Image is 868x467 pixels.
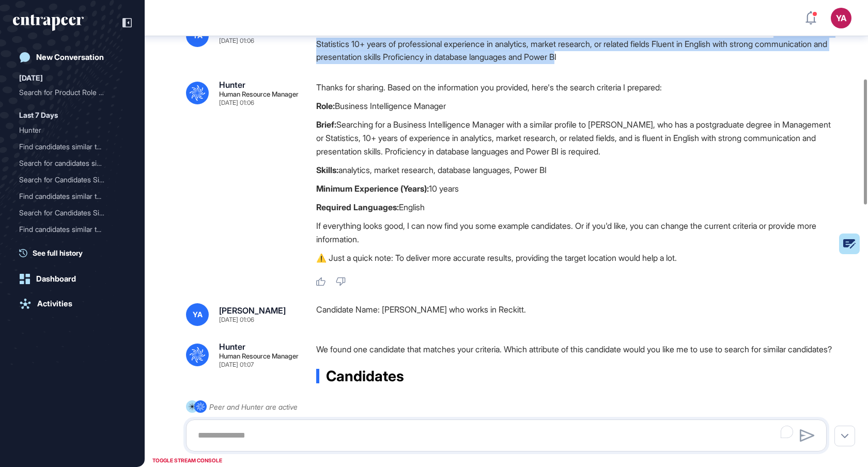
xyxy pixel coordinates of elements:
[209,400,298,413] div: Peer and Hunter are active
[316,202,399,212] strong: Required Languages:
[192,425,821,446] textarea: To enrich screen reader interactions, please activate Accessibility in Grammarly extension settings
[19,247,132,258] a: See full history
[193,310,203,319] span: YA
[219,81,245,89] div: Hunter
[19,221,126,238] div: Find candidates similar to Yasemin Hukumdar
[19,155,117,172] div: Search for candidates sim...
[13,14,84,31] div: entrapeer-logo
[19,138,126,155] div: Find candidates similar to Sara Holyavkin
[831,8,851,28] button: YA
[19,122,117,138] div: Hunter
[316,200,835,214] p: English
[326,369,404,383] span: Candidates
[19,205,126,221] div: Search for Candidates Similar to Yasemin Hukumdar
[33,247,83,258] span: See full history
[19,138,117,155] div: Find candidates similar t...
[36,274,76,284] div: Dashboard
[316,24,835,64] div: ı am looking for Business Intelligence Manager. Similar Profile : [PERSON_NAME] who works in Reck...
[219,38,254,44] div: [DATE] 01:06
[316,101,335,111] strong: Role:
[219,91,299,98] div: Human Resource Manager
[19,72,43,84] div: [DATE]
[19,205,117,221] div: Search for Candidates Sim...
[316,182,835,195] p: 10 years
[219,306,286,315] div: [PERSON_NAME]
[219,317,254,323] div: [DATE] 01:06
[219,343,245,351] div: Hunter
[316,165,338,175] strong: Skills:
[19,172,126,188] div: Search for Candidates Similar to Sara Holyavkin
[316,303,835,326] div: Candidate Name: [PERSON_NAME] who works in Reckitt.
[37,299,72,308] div: Activities
[316,343,835,356] p: We found one candidate that matches your criteria. Which attribute of this candidate would you li...
[219,353,299,360] div: Human Resource Manager
[19,188,117,205] div: Find candidates similar t...
[316,81,835,94] p: Thanks for sharing. Based on the information you provided, here's the search criteria I prepared:
[219,100,254,106] div: [DATE] 01:06
[316,183,429,194] strong: Minimum Experience (Years):
[219,362,254,368] div: [DATE] 01:07
[316,118,835,158] p: Searching for a Business Intelligence Manager with a similar profile to [PERSON_NAME], who has a ...
[36,53,104,62] div: New Conversation
[13,47,132,68] a: New Conversation
[19,84,117,101] div: Search for Product Role C...
[19,188,126,205] div: Find candidates similar to Sara Holyavkin
[316,251,835,264] p: ⚠️ Just a quick note: To deliver more accurate results, providing the target location would help ...
[19,221,117,238] div: Find candidates similar t...
[19,84,126,101] div: Search for Product Role Candidates in AI with 10-15 Years Experience Similar to Sara Holyavkin
[19,155,126,172] div: Search for candidates similar to Sara Holyavkin
[19,172,117,188] div: Search for Candidates Sim...
[316,99,835,113] p: Business Intelligence Manager
[316,219,835,246] p: If everything looks good, I can now find you some example candidates. Or if you'd like, you can c...
[316,163,835,177] p: analytics, market research, database languages, Power BI
[19,109,58,121] div: Last 7 Days
[13,293,132,314] a: Activities
[13,269,132,289] a: Dashboard
[316,119,336,130] strong: Brief:
[19,122,126,138] div: Hunter
[150,454,225,467] div: TOGGLE STREAM CONSOLE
